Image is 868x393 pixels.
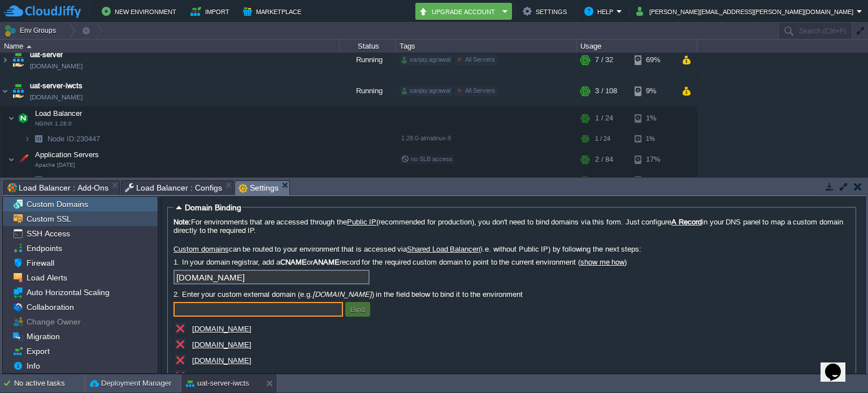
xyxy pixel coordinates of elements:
[595,107,613,129] div: 1 / 24
[4,5,81,19] img: CloudJiffy
[24,243,64,253] a: Endpoints
[35,162,75,169] span: Apache [DATE]
[46,175,102,185] a: Node ID:105797
[24,302,76,312] a: Collaboration
[30,61,83,72] a: [DOMAIN_NAME]
[30,92,83,103] a: [DOMAIN_NAME]
[465,56,495,63] span: All Servers
[24,346,51,356] a: Export
[635,171,671,189] div: 17%
[31,130,46,148] img: AMDAwAAAACH5BAEAAAAALAAAAAABAAEAAAICRAEAOw==
[27,45,32,48] img: AMDAwAAAACH5BAEAAAAALAAAAAABAAEAAAICRAEAOw==
[243,5,305,18] button: Marketplace
[90,378,171,389] button: Deployment Manager
[636,5,857,18] button: [PERSON_NAME][EMAIL_ADDRESS][PERSON_NAME][DOMAIN_NAME]
[47,176,76,184] span: Node ID:
[24,258,56,268] a: Firewall
[400,86,453,96] div: sanjay.agrawal
[30,80,83,92] a: uat-server-iwcts
[401,156,453,162] span: no SLB access
[190,5,233,18] button: Import
[46,134,102,144] span: 230447
[15,148,31,171] img: AMDAwAAAACH5BAEAAAAALAAAAAABAAEAAAICRAEAOw==
[46,134,102,144] a: Node ID:230447
[821,348,857,382] iframe: chat widget
[34,109,84,118] a: Load BalancerNGINX 1.28.0
[186,378,249,389] button: uat-server-iwcts
[24,287,111,297] span: Auto Horizontal Scaling
[192,372,251,381] a: [DOMAIN_NAME]
[4,23,60,38] button: Env Groups
[238,181,279,195] span: Settings
[173,245,229,253] a: Custom domains
[1,76,10,106] img: AMDAwAAAACH5BAEAAAAALAAAAAABAAEAAAICRAEAOw==
[24,228,72,239] a: SSH Access
[407,245,479,253] a: Shared Load Balancer
[192,356,251,365] a: [DOMAIN_NAME]
[595,45,613,75] div: 7 / 32
[192,325,251,333] a: [DOMAIN_NAME]
[192,340,251,349] a: [DOMAIN_NAME]
[34,109,84,118] span: Load Balancer
[24,171,31,189] img: AMDAwAAAACH5BAEAAAAALAAAAAABAAEAAAICRAEAOw==
[584,5,617,18] button: Help
[635,107,671,129] div: 1%
[185,203,241,212] span: Domain Binding
[313,258,340,266] b: ANAME
[8,148,15,171] img: AMDAwAAAACH5BAEAAAAALAAAAAABAAEAAAICRAEAOw==
[595,148,613,171] div: 2 / 84
[10,76,26,106] img: AMDAwAAAACH5BAEAAAAALAAAAAABAAEAAAICRAEAOw==
[1,45,10,75] img: AMDAwAAAACH5BAEAAAAALAAAAAABAAEAAAICRAEAOw==
[313,290,372,299] i: [DOMAIN_NAME]
[24,361,42,371] a: Info
[24,130,31,148] img: AMDAwAAAACH5BAEAAAAALAAAAAABAAEAAAICRAEAOw==
[24,317,83,327] a: Change Owner
[340,45,396,75] div: Running
[347,304,368,314] button: Bind
[635,76,671,106] div: 9%
[24,273,69,283] a: Load Alerts
[419,5,499,18] button: Upgrade Account
[635,45,671,75] div: 69%
[280,258,307,266] b: CNAME
[7,181,108,195] span: Load Balancer : Add-Ons
[10,45,26,75] img: AMDAwAAAACH5BAEAAAAALAAAAAABAAEAAAICRAEAOw==
[340,76,396,106] div: Running
[24,214,73,224] a: Custom SSL
[24,199,90,209] a: Custom Domains
[340,40,396,53] div: Status
[635,130,671,148] div: 1%
[173,218,191,226] b: Note:
[671,218,702,226] a: A Record
[595,171,610,189] div: 2 / 84
[1,40,339,53] div: Name
[125,181,222,195] span: Load Balancer : Configs
[34,150,101,159] a: Application ServersApache [DATE]
[30,49,63,61] span: uat-server
[347,218,377,226] a: Public IP
[47,135,76,143] span: Node ID:
[24,331,62,342] span: Migration
[173,245,850,253] label: can be routed to your environment that is accessed via (i.e. without Public IP) by following the ...
[173,218,850,235] label: For environments that are accessed through the (recommended for production), you don't need to bi...
[465,87,495,94] span: All Servers
[595,76,617,106] div: 3 / 108
[578,40,697,53] div: Usage
[401,176,448,183] span: [DATE]-php-8.1.5
[102,5,180,18] button: New Environment
[397,40,576,53] div: Tags
[400,55,453,65] div: sanjay.agrawal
